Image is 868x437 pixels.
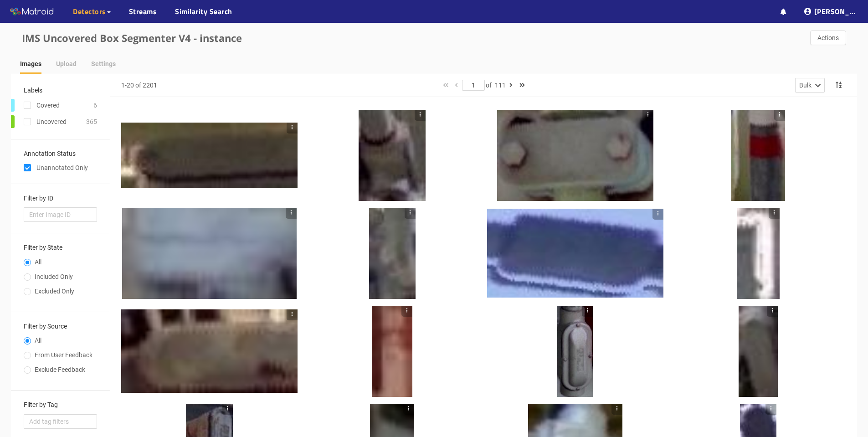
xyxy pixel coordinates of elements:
span: Exclude Feedback [31,366,89,373]
h3: Filter by Tag [24,401,97,408]
div: 365 [86,117,97,127]
span: Included Only [31,273,77,280]
span: of 111 [486,82,506,89]
span: Detectors [73,6,106,17]
div: Bulk [799,80,812,90]
div: Uncovered [36,117,67,127]
a: Streams [129,6,157,17]
span: All [31,337,45,344]
div: Settings [91,59,116,69]
span: Actions [817,33,839,43]
h3: Annotation Status [24,150,97,157]
span: From User Feedback [31,351,96,359]
h3: Filter by Source [24,323,97,330]
div: 6 [93,100,97,110]
div: 1-20 of 2201 [121,80,157,90]
h3: Filter by ID [24,195,97,202]
div: Upload [56,59,77,69]
button: Actions [810,31,846,45]
div: Covered [36,100,60,110]
div: Unannotated Only [24,163,97,173]
div: Labels [24,85,42,95]
span: All [31,258,45,266]
span: Excluded Only [31,288,78,295]
input: Enter Image ID [24,207,97,222]
div: IMS Uncovered Box Segmenter V4 - instance [22,30,434,46]
div: Images [20,59,41,69]
span: Add tag filters [29,416,92,427]
h3: Filter by State [24,244,97,251]
button: Bulk [795,78,825,93]
a: Similarity Search [175,6,232,17]
img: Matroid logo [9,5,55,19]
